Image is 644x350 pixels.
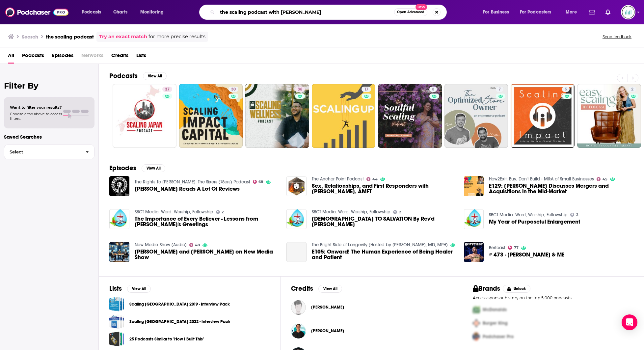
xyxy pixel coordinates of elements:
a: Yoni Kozminski [291,324,306,338]
span: 7 [498,86,501,93]
span: 5 [565,86,567,93]
a: 30 [179,84,243,148]
span: Monitoring [140,8,164,17]
a: 25 Podcasts Similar to "How I Built This" [129,336,204,343]
a: Yoni Kozminski [311,328,344,334]
a: 2 [216,210,224,214]
a: 5 [562,87,570,92]
a: 68 [253,180,263,184]
img: James Cridland and Sam Sethi on New Media Show [109,242,129,262]
span: Choose a tab above to access filters. [10,112,62,121]
a: 2 [577,84,641,148]
a: James Cridland and Sam Sethi on New Media Show [135,249,279,260]
a: HINDERANCES TO SALVATION By Rev'd Adeola Akanbi [312,216,456,227]
a: SBCT Media: Word, Worship, Fellowship [312,209,390,215]
a: The Anchor Point Podcast [312,176,364,182]
a: New Media Show (Audio) [135,242,187,248]
a: HINDERANCES TO SALVATION By Rev'd Adeola Akanbi [286,209,307,229]
img: # 473 - Whitney Cummings & ME [464,242,484,262]
span: Podchaser Pro [483,334,514,339]
a: 8 [429,87,437,92]
a: Scaling New Heights 2022 - Interview Pack [109,314,124,329]
a: 7 [496,87,503,92]
a: SBCT Media: Word, Worship, Fellowship [489,212,568,218]
a: 2 [570,213,578,217]
p: Saved Searches [4,134,94,140]
a: 44 [366,177,378,181]
span: 8 [432,86,434,93]
a: 45 [597,177,607,181]
a: 2 [629,87,636,92]
div: Open Intercom Messenger [622,314,637,330]
img: Podchaser - Follow, Share and Rate Podcasts [5,6,68,18]
a: Try an exact match [99,33,147,40]
span: 2 [631,86,633,93]
span: For Podcasters [520,8,551,17]
a: 17 [362,87,371,92]
button: open menu [561,7,585,17]
a: 25 Podcasts Similar to "How I Built This" [109,332,124,346]
a: Lists [136,50,146,64]
span: Logged in as podglomerate [621,5,635,19]
a: E129: John Carvalho Discusses Mergers and Acquisitions in the Mid-Market [489,183,633,194]
span: More [566,8,577,17]
span: 45 [603,178,607,181]
a: Spike Reads A Lot Of Reviews [135,186,240,192]
span: 77 [514,246,519,249]
span: Open Advanced [397,11,424,14]
a: Bertcast [489,245,505,251]
a: CreditsView All [291,284,342,293]
a: 5 [511,84,575,148]
a: My Year of Purposeful Enlargement [489,219,580,225]
span: Credits [111,50,128,64]
button: View All [318,285,342,293]
a: My Year of Purposeful Enlargement [464,209,484,229]
a: The Importance of Every Believer - Lessons from Paul's Greetings [109,209,129,229]
span: 68 [258,180,263,183]
a: E105: Onward! The Human Experience of Being Healer and Patient [312,249,456,260]
span: Networks [81,50,103,64]
img: E129: John Carvalho Discusses Mergers and Acquisitions in the Mid-Market [464,176,484,196]
button: Michael DuncanMichael Duncan [291,297,451,318]
span: The Importance of Every Believer - Lessons from [PERSON_NAME]'s Greetings [135,216,279,227]
img: Second Pro Logo [470,316,483,330]
a: Podcasts [22,50,44,64]
span: [PERSON_NAME] and [PERSON_NAME] on New Media Show [135,249,279,260]
a: Scaling [GEOGRAPHIC_DATA] 2022 - Interview Pack [129,318,230,325]
span: 44 [372,178,378,181]
span: 36 [298,86,302,93]
button: View All [127,285,151,293]
span: Want to filter your results? [10,105,62,110]
p: Access sponsor history on the top 5,000 podcasts. [473,295,633,300]
span: Episodes [52,50,73,64]
button: open menu [77,7,110,17]
button: open menu [478,7,517,17]
span: E129: [PERSON_NAME] Discusses Mergers and Acquisitions in the Mid-Market [489,183,633,194]
span: [PERSON_NAME] [311,328,344,334]
h3: Search [22,34,38,40]
span: # 473 - [PERSON_NAME] & ME [489,252,564,257]
a: 48 [189,243,200,247]
a: Scaling New Heights 2019 - Interview Pack [109,297,124,311]
a: 37 [113,84,176,148]
button: Select [4,145,94,159]
div: Search podcasts, credits, & more... [205,5,453,20]
button: View All [143,72,167,80]
span: for more precise results [148,33,205,40]
a: # 473 - Whitney Cummings & ME [489,252,564,257]
a: Show notifications dropdown [586,7,598,18]
a: The Bright Side of Longevity (Hosted by Dr. Roger Landry, MD, MPH) [312,242,448,248]
button: Yoni KozminskiYoni Kozminski [291,320,451,341]
a: 36 [295,87,305,92]
span: 2 [576,213,578,216]
a: Charts [109,7,131,17]
img: Michael Duncan [291,300,306,315]
a: EpisodesView All [109,164,165,172]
